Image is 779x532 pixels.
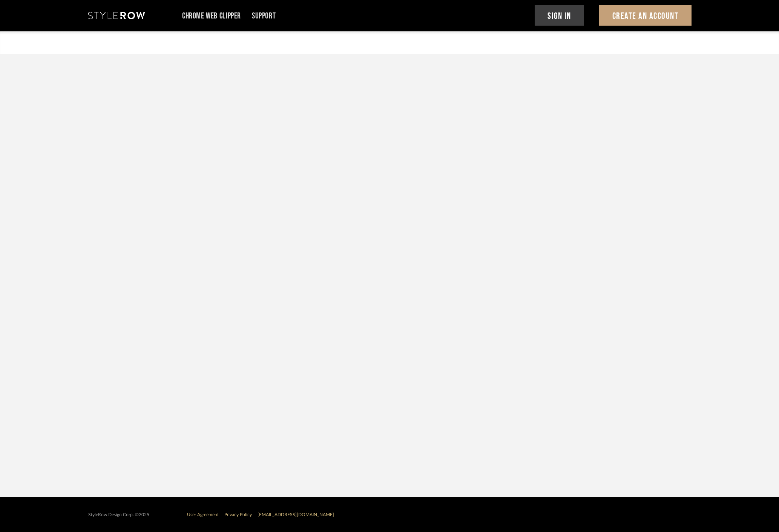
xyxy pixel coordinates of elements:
a: Privacy Policy [224,512,252,517]
button: Create An Account [599,5,692,26]
a: Support [252,13,276,19]
div: StyleRow Design Corp. ©2025 [88,512,149,518]
a: Chrome Web Clipper [182,13,241,19]
a: User Agreement [187,512,219,517]
a: [EMAIL_ADDRESS][DOMAIN_NAME] [258,512,334,517]
button: Sign In [535,5,584,26]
